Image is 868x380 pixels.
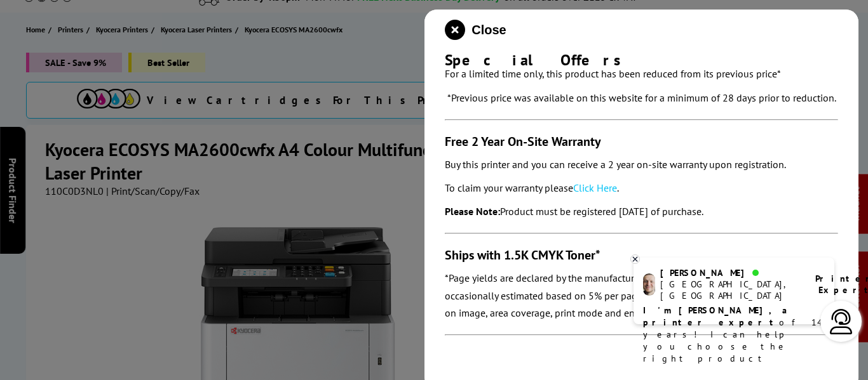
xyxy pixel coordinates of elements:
[660,278,799,301] div: [GEOGRAPHIC_DATA], [GEOGRAPHIC_DATA]
[445,203,838,220] p: Product must be registered [DATE] of purchase.
[445,65,838,82] p: For a limited time only, this product has been reduced from its previous price*
[445,205,500,218] strong: Please Note:
[829,309,854,334] img: user-headset-light.svg
[643,305,791,328] b: I'm [PERSON_NAME], a printer expert
[445,133,838,150] h3: Free 2 Year On-Site Warranty
[445,50,838,70] div: Special Offers
[445,89,838,107] p: *Previous price was available on this website for a minimum of 28 days prior to reduction.
[643,305,825,365] p: of 14 years! I can help you choose the right product
[643,273,655,296] img: ashley-livechat.png
[573,181,617,194] a: Click Here
[445,180,838,197] p: To claim your warranty please .
[445,156,838,173] p: Buy this printer and you can receive a 2 year on-site warranty upon registration.
[445,247,838,263] h3: Ships with 1.5K CMYK Toner*
[660,267,799,278] div: [PERSON_NAME]
[445,20,506,40] button: close modal
[445,272,835,318] em: *Page yields are declared by the manufacturer in accordance with ISO/IEC standards or occasionall...
[471,23,506,37] span: Close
